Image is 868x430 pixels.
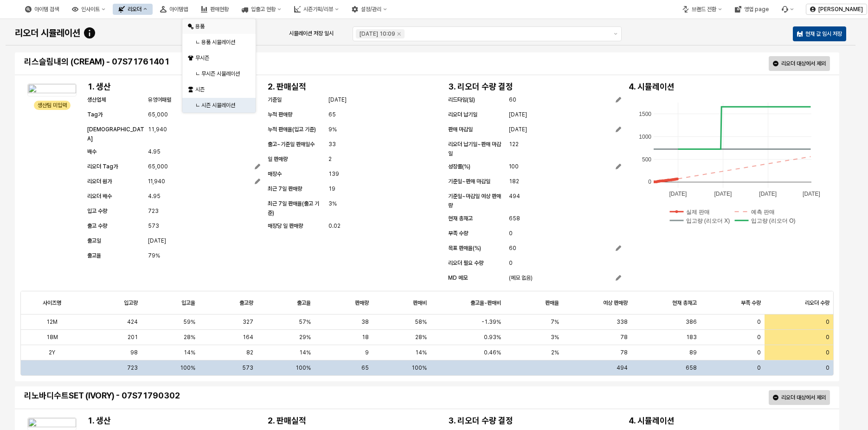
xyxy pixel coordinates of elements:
span: 28% [415,334,427,341]
button: 60 [509,243,621,254]
button: 현재 값 임시 저장 [793,26,846,41]
div: 인사이트 [81,6,100,13]
span: 유영어패럴 [148,95,171,104]
span: 100% [296,365,311,371]
span: [DATE] [509,110,527,119]
div: 아이템 검색 [34,6,59,13]
span: 목표 판매율(%) [448,245,481,251]
span: 판매 마감일 [448,126,473,133]
span: 출고 수량 [87,223,107,229]
span: 164 [243,334,253,341]
span: 최근 7일 판매량 [268,186,302,192]
span: 4.95 [148,147,161,156]
span: 2Y [49,349,55,356]
div: 설정/관리 [361,6,381,13]
span: [DATE] [148,236,166,245]
span: [DATE] [509,125,527,134]
div: Select an option [182,19,256,113]
span: 0 [757,318,761,326]
span: 매장당 일 판매량 [268,223,303,229]
span: 65,000 [148,162,168,171]
span: 판매량 [355,299,369,306]
button: 60 [509,94,621,105]
span: 57% [299,318,311,326]
button: 제안 사항 표시 [610,27,621,41]
span: 리오더 원가 [87,178,112,185]
div: 입출고 현황 [251,6,276,13]
span: 28% [184,334,195,341]
p: 리오더 대상에서 제외 [781,60,826,67]
span: 33 [328,140,336,149]
span: 판매비 [413,299,427,306]
span: 82 [246,349,253,356]
button: 리오더 대상에서 제외 [769,390,830,405]
p: 현재 값 임시 저장 [805,30,842,38]
p: 리오더 대상에서 제외 [781,394,826,401]
span: 사이즈명 [43,299,61,306]
h4: 1. 생산 [87,416,111,425]
span: 9 [365,349,369,356]
span: 60 [509,95,516,104]
span: 0 [826,349,829,356]
span: Tag가 [87,111,103,118]
span: 60 [509,244,516,253]
span: 출고율 [87,252,101,259]
span: 최근 7일 판매율(출고 기준) [268,200,319,216]
span: 현재 총재고 [448,215,473,222]
span: 성장률(%) [448,163,470,170]
span: 2 [328,154,332,164]
span: -1.39% [482,318,501,326]
div: ㄴ 시즌 시뮬레이션 [195,102,244,109]
span: 출고량 [239,299,253,306]
span: 424 [127,318,138,326]
span: 9% [328,125,337,134]
div: 아이템맵 [169,6,188,13]
span: 리드타임(일) [448,96,475,103]
div: Menu item 6 [776,4,799,15]
button: 아이템 검색 [19,4,64,15]
span: 12M [46,318,58,326]
span: 18M [46,334,58,341]
button: 시즌기획/리뷰 [289,4,344,15]
span: 부족 수량 [448,230,468,237]
span: 7% [551,318,559,326]
span: 4.95 [148,192,161,201]
span: [DEMOGRAPHIC_DATA] [87,126,144,142]
span: 0 [509,258,513,268]
button: 11,940 [148,176,260,187]
span: 100% [180,365,195,371]
span: 리오더 납기일 [448,111,477,118]
span: 38 [361,318,369,326]
span: MD 메모 [448,275,468,281]
div: [DATE] 10:09 [360,29,395,39]
span: 입고율 [181,299,195,306]
span: 리오더 납기일~판매 마감일 [448,141,501,157]
button: 리오더 [113,4,153,15]
span: 98 [130,349,138,356]
span: 시뮬레이션 저장 일시 [289,30,334,37]
span: 327 [243,318,253,326]
span: 0.46% [484,349,501,356]
button: 브랜드 전환 [677,4,727,15]
span: 리오더 필요 수량 [448,260,483,266]
div: 설정/관리 [346,4,392,15]
span: 494 [509,192,520,201]
span: 122 [509,140,519,149]
span: 338 [617,318,628,326]
span: 723 [127,365,138,371]
span: 58% [415,318,427,326]
span: 3% [551,334,559,341]
h4: 3. 리오더 수량 결정 [448,82,513,91]
span: 59% [183,318,195,326]
span: 0.02 [328,221,341,231]
span: 11,940 [148,125,167,134]
div: 시즌 [195,86,244,93]
span: 65,000 [148,110,168,119]
div: 입출고 현황 [236,4,287,15]
span: 0 [826,334,829,341]
span: 부족 수량 [741,299,761,306]
button: 아이템맵 [154,4,193,15]
div: 브랜드 전환 [692,6,716,13]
